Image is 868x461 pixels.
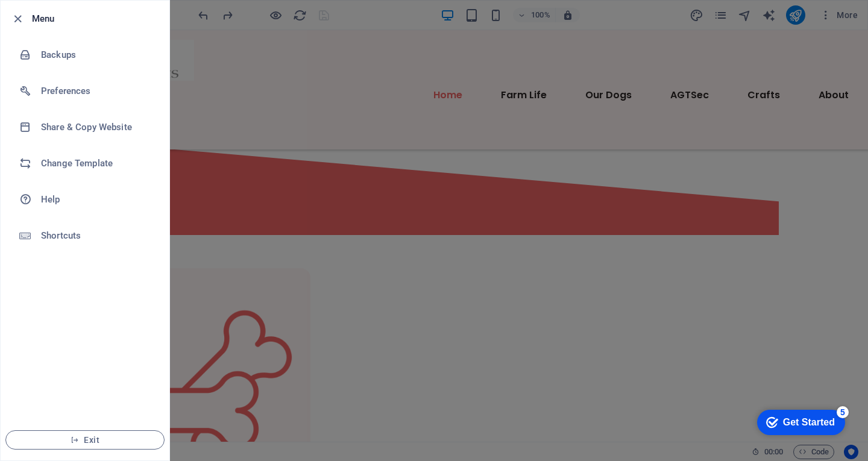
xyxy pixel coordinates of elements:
[41,48,153,62] h6: Backups
[32,11,160,26] h6: Menu
[41,156,153,171] h6: Change Template
[89,2,101,14] div: 5
[41,228,153,243] h6: Shortcuts
[41,192,153,207] h6: Help
[41,120,153,134] h6: Share & Copy Website
[36,13,87,24] div: Get Started
[10,6,98,31] div: Get Started 5 items remaining, 0% complete
[41,84,153,98] h6: Preferences
[16,435,154,445] span: Exit
[1,181,169,218] a: Help
[5,430,165,450] button: Exit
